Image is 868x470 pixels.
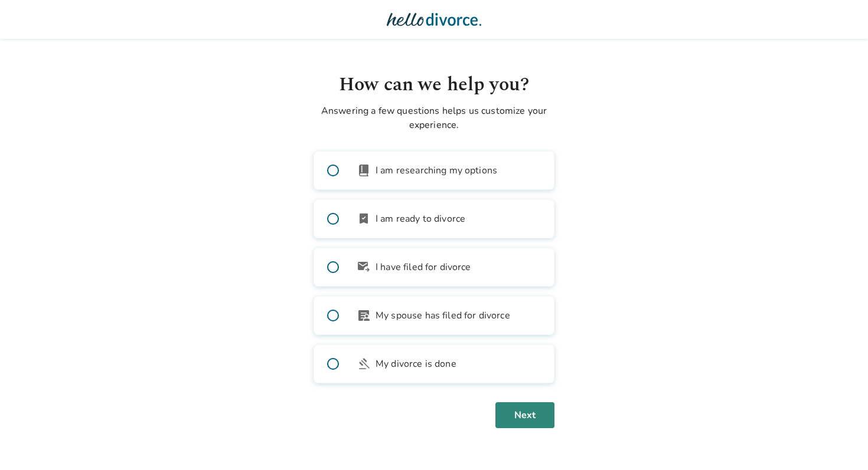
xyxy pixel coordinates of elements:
[376,260,471,274] span: I have filed for divorce
[314,71,554,99] h1: How can we help you?
[376,357,456,371] span: My divorce is done
[357,212,371,226] span: bookmark_check
[376,308,510,323] span: My spouse has filed for divorce
[809,413,868,470] iframe: Chat Widget
[314,104,554,132] p: Answering a few questions helps us customize your experience.
[357,357,371,371] span: gavel
[376,212,465,226] span: I am ready to divorce
[357,260,371,274] span: outgoing_mail
[357,308,371,323] span: article_person
[376,163,497,178] span: I am researching my options
[495,402,554,428] button: Next
[357,163,371,178] span: book_2
[387,8,481,31] img: Hello Divorce Logo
